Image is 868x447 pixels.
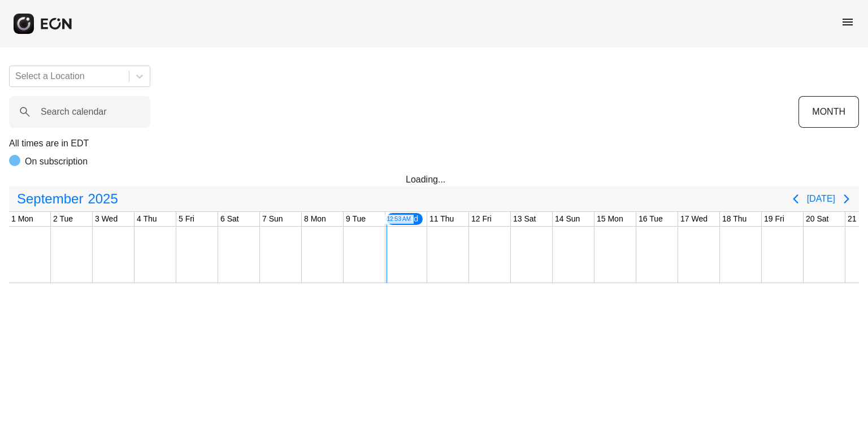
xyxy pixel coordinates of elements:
button: MONTH [798,96,859,128]
div: 9 Tue [344,212,368,226]
div: 12 Fri [469,212,494,226]
p: All times are in EDT [9,137,859,150]
span: September [15,188,85,210]
div: Loading... [406,173,462,186]
div: 13 Sat [511,212,538,226]
div: 18 Thu [720,212,749,226]
div: 20 Sat [804,212,831,226]
span: menu [841,15,854,29]
p: On subscription [25,155,88,168]
div: 2 Tue [51,212,75,226]
button: [DATE] [807,189,835,209]
div: 8 Mon [302,212,328,226]
span: 2025 [85,188,120,210]
div: 1 Mon [9,212,36,226]
div: 17 Wed [678,212,710,226]
div: 10 Wed [385,212,424,226]
div: 3 Wed [93,212,120,226]
div: 5 Fri [176,212,197,226]
button: Next page [835,188,858,210]
label: Search calendar [41,105,107,119]
div: 11 Thu [427,212,456,226]
button: September2025 [10,188,125,210]
div: 4 Thu [134,212,159,226]
div: 16 Tue [636,212,665,226]
div: 19 Fri [762,212,787,226]
div: 7 Sun [260,212,285,226]
div: 14 Sun [553,212,582,226]
button: Previous page [784,188,807,210]
div: 6 Sat [218,212,241,226]
div: 15 Mon [594,212,626,226]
